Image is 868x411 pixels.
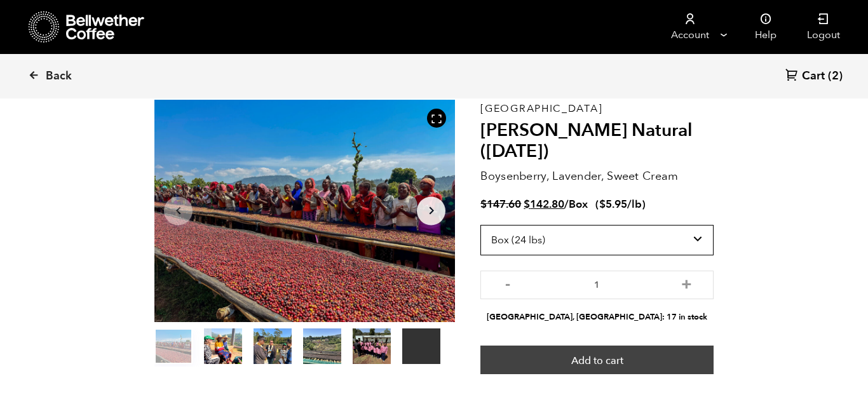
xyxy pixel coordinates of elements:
span: /lb [627,197,642,212]
span: (2) [828,69,843,84]
bdi: 142.80 [524,197,564,212]
h2: [PERSON_NAME] Natural ([DATE]) [480,120,714,163]
span: $ [480,197,487,212]
span: Cart [802,69,825,84]
a: Cart (2) [785,68,843,85]
button: Add to cart [480,346,714,375]
video: Your browser does not support the video tag. [402,328,440,364]
li: [GEOGRAPHIC_DATA], [GEOGRAPHIC_DATA]: 17 in stock [480,311,714,323]
button: + [679,277,695,290]
span: Back [46,69,72,84]
span: ( ) [595,197,646,212]
span: Box [569,197,588,212]
button: - [499,277,515,290]
bdi: 5.95 [599,197,627,212]
span: $ [524,197,530,212]
span: / [564,197,569,212]
p: Boysenberry, Lavender, Sweet Cream [480,168,714,185]
span: $ [599,197,606,212]
bdi: 147.60 [480,197,521,212]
